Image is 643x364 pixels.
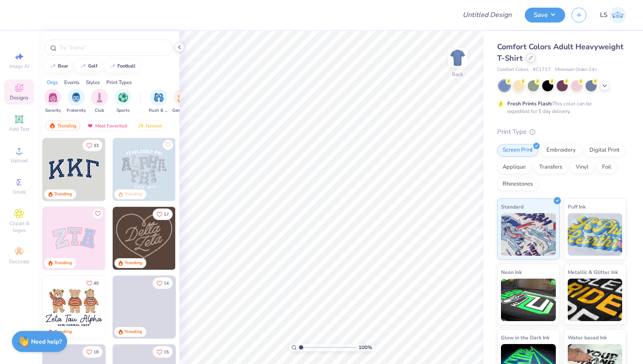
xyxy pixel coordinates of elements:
span: Decorate [9,258,29,265]
div: Print Types [106,79,132,86]
img: Lizzy Simon [609,7,626,23]
div: Applique [497,161,531,174]
div: football [117,64,136,68]
img: Neon Ink [501,279,556,321]
div: Trending [54,329,72,335]
div: Vinyl [570,161,594,174]
span: Metallic & Glitter Ink [568,268,618,277]
div: filter for Sorority [44,89,61,114]
button: filter button [44,89,61,114]
span: Sorority [45,107,61,114]
div: Transfers [534,161,568,174]
button: filter button [172,89,192,114]
img: 12710c6a-dcc0-49ce-8688-7fe8d5f96fe2 [113,207,176,270]
img: trend_line.gif [80,64,86,69]
span: Club [95,107,104,114]
button: Like [153,277,173,289]
span: Glow in the Dark Ink [501,333,549,342]
div: Foil [597,161,617,174]
div: filter for Club [91,89,108,114]
img: Fraternity Image [71,93,81,102]
img: a3f22b06-4ee5-423c-930f-667ff9442f68 [175,138,238,201]
img: Back [449,49,466,66]
div: Digital Print [584,144,625,157]
img: Sports Image [118,93,128,102]
span: 15 [164,350,169,354]
span: Image AI [9,63,29,70]
button: Like [153,346,173,358]
span: Clipart & logos [4,220,34,234]
span: # C1717 [533,66,551,73]
img: 5a4b4175-9e88-49c8-8a23-26d96782ddc6 [113,138,176,201]
span: 18 [94,350,99,354]
div: Trending [125,191,142,198]
img: 5ee11766-d822-42f5-ad4e-763472bf8dcf [105,207,168,270]
span: 33 [94,144,99,148]
span: Designs [10,94,28,101]
button: golf [75,60,101,73]
button: Like [83,140,102,151]
span: Neon Ink [501,268,522,277]
button: Like [83,346,102,358]
div: Embroidery [541,144,581,157]
span: Comfort Colors Adult Heavyweight T-Shirt [497,42,623,63]
img: trend_line.gif [49,64,56,69]
button: Save [525,8,565,23]
span: Upload [11,157,28,164]
button: bear [45,60,72,73]
div: Print Type [497,127,626,137]
button: filter button [91,89,108,114]
img: d12c9beb-9502-45c7-ae94-40b97fdd6040 [105,276,168,339]
span: Sports [117,107,130,114]
img: Metallic & Glitter Ink [568,279,623,321]
button: filter button [149,89,168,114]
button: Like [153,209,173,220]
button: Like [83,277,102,289]
div: Orgs [47,79,58,86]
a: LS [600,7,626,23]
span: 40 [94,281,99,285]
img: Sorority Image [48,93,58,102]
img: trending.gif [49,123,56,129]
div: Trending [45,121,80,131]
img: 3b9aba4f-e317-4aa7-a679-c95a879539bd [43,138,105,201]
img: Puff Ink [568,213,623,256]
div: Trending [54,260,72,266]
div: Screen Print [497,144,538,157]
div: Back [452,71,463,78]
img: Game Day Image [177,93,187,102]
button: filter button [67,89,86,114]
img: Standard [501,213,556,256]
button: Like [163,140,173,150]
img: most_fav.gif [87,123,94,129]
span: Game Day [172,107,192,114]
div: Events [64,79,80,86]
span: 14 [164,281,169,285]
span: Minimum Order: 24 + [555,66,597,73]
strong: Need help? [31,338,62,346]
span: Puff Ink [568,202,586,211]
span: Water based Ink [568,333,607,342]
button: filter button [114,89,131,114]
div: Rhinestones [497,178,538,191]
span: Greek [13,189,26,195]
div: filter for Rush & Bid [149,89,168,114]
span: Fraternity [67,107,86,114]
span: Rush & Bid [149,107,168,114]
button: Like [93,209,103,219]
img: Rush & Bid Image [154,93,164,102]
button: football [104,60,139,73]
img: edfb13fc-0e43-44eb-bea2-bf7fc0dd67f9 [105,138,168,201]
div: Styles [86,79,100,86]
span: 100 % [358,344,372,351]
span: Add Text [9,126,29,133]
div: bear [58,64,68,68]
span: 17 [164,212,169,217]
span: Comfort Colors [497,66,529,73]
img: Club Image [95,93,104,102]
div: Trending [125,329,142,335]
div: golf [88,64,97,68]
div: filter for Game Day [172,89,192,114]
img: a3be6b59-b000-4a72-aad0-0c575b892a6b [43,276,105,339]
input: Try "Alpha" [59,43,168,52]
